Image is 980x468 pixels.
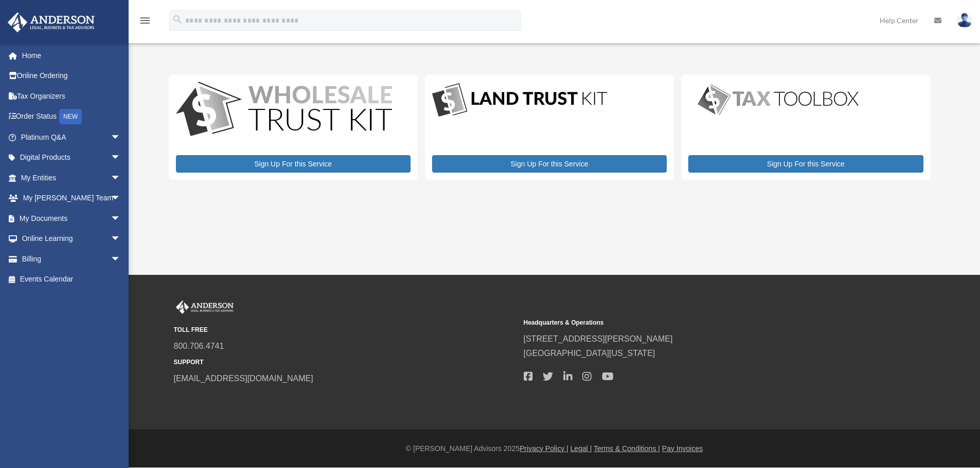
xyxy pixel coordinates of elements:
span: arrow_drop_down [111,229,131,250]
span: arrow_drop_down [111,127,131,148]
span: arrow_drop_down [111,188,131,209]
a: Order StatusNEW [7,106,136,127]
i: search [172,14,183,25]
a: Home [7,45,136,66]
span: arrow_drop_down [111,167,131,189]
a: [STREET_ADDRESS][PERSON_NAME] [524,334,673,343]
img: Anderson Advisors Platinum Portal [174,301,236,314]
a: menu [139,18,151,27]
a: My Documentsarrow_drop_down [7,208,136,229]
a: My Entitiesarrow_drop_down [7,167,136,188]
div: © [PERSON_NAME] Advisors 2025 [129,442,980,455]
a: Events Calendar [7,269,136,290]
a: Legal | [571,444,592,453]
a: Sign Up For this Service [176,155,411,173]
a: My [PERSON_NAME] Teamarrow_drop_down [7,188,136,209]
a: 800.706.4741 [174,342,224,350]
a: Platinum Q&Aarrow_drop_down [7,127,136,147]
div: NEW [59,109,82,124]
a: Tax Organizers [7,86,136,106]
a: Billingarrow_drop_down [7,249,136,269]
a: Online Ordering [7,66,136,86]
img: User Pic [957,13,972,28]
a: Online Learningarrow_drop_down [7,229,136,249]
a: [GEOGRAPHIC_DATA][US_STATE] [524,349,655,358]
a: Privacy Policy | [520,444,568,453]
img: taxtoolbox_new-1.webp [688,82,868,118]
img: LandTrust_lgo-1.jpg [432,82,607,119]
a: Pay Invoices [662,444,703,453]
a: Sign Up For this Service [688,155,923,173]
img: Anderson Advisors Platinum Portal [5,12,98,32]
i: menu [139,14,151,27]
img: WS-Trust-Kit-lgo-1.jpg [176,82,392,139]
a: Digital Productsarrow_drop_down [7,147,131,168]
span: arrow_drop_down [111,208,131,229]
span: arrow_drop_down [111,249,131,270]
span: arrow_drop_down [111,147,131,169]
a: Terms & Conditions | [594,444,660,453]
a: [EMAIL_ADDRESS][DOMAIN_NAME] [174,374,313,383]
small: Headquarters & Operations [524,317,866,328]
small: SUPPORT [174,357,516,368]
a: Sign Up For this Service [432,155,667,173]
small: TOLL FREE [174,325,516,335]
